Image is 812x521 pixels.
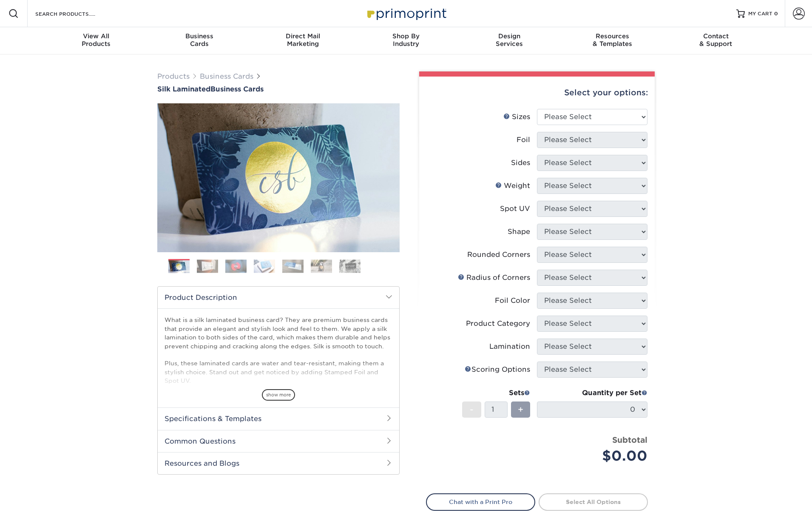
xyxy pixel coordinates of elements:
[561,32,664,40] span: Resources
[157,85,400,93] a: Silk LaminatedBusiness Cards
[355,32,458,40] span: Shop By
[368,256,389,277] img: Business Cards 08
[543,446,647,466] div: $0.00
[251,32,355,40] span: Direct Mail
[148,32,251,40] span: Business
[157,85,400,93] h1: Business Cards
[612,435,647,444] strong: Subtotal
[457,32,561,40] span: Design
[148,32,251,48] div: Cards
[457,32,561,48] div: Services
[311,259,332,273] img: Business Cards 06
[470,403,474,416] span: -
[748,10,772,17] span: MY CART
[158,452,399,474] h2: Resources and Blogs
[45,32,148,40] span: View All
[158,430,399,452] h2: Common Questions
[664,32,767,48] div: & Support
[158,407,399,430] h2: Specifications & Templates
[489,342,530,352] div: Lamination
[426,493,535,510] a: Chat with a Print Pro
[158,287,399,308] h2: Product Description
[518,403,523,416] span: +
[251,32,355,48] div: Marketing
[157,72,190,80] a: Products
[561,32,664,48] div: & Templates
[495,296,530,306] div: Foil Color
[467,250,530,260] div: Rounded Corners
[45,27,148,54] a: View AllProducts
[197,259,218,273] img: Business Cards 02
[339,259,361,273] img: Business Cards 07
[282,259,304,273] img: Business Cards 05
[168,256,190,277] img: Business Cards 01
[254,259,275,273] img: Business Cards 04
[426,77,648,109] div: Select your options:
[200,72,253,80] a: Business Cards
[465,364,530,375] div: Scoring Options
[157,57,400,299] img: Silk Laminated 01
[774,11,778,17] span: 0
[664,27,767,54] a: Contact& Support
[517,135,530,145] div: Foil
[251,27,355,54] a: Direct MailMarketing
[508,227,530,237] div: Shape
[355,32,458,48] div: Industry
[45,32,148,48] div: Products
[664,32,767,40] span: Contact
[355,27,458,54] a: Shop ByIndustry
[539,493,648,510] a: Select All Options
[511,158,530,168] div: Sides
[165,316,392,454] p: What is a silk laminated business card? They are premium business cards that provide an elegant a...
[262,389,295,401] span: show more
[225,259,247,273] img: Business Cards 03
[148,27,251,54] a: BusinessCards
[466,319,530,329] div: Product Category
[157,85,210,93] span: Silk Laminated
[500,204,530,214] div: Spot UV
[537,388,647,398] div: Quantity per Set
[561,27,664,54] a: Resources& Templates
[458,273,530,283] div: Radius of Corners
[495,181,530,191] div: Weight
[462,388,530,398] div: Sets
[34,9,117,19] input: SEARCH PRODUCTS.....
[363,4,449,23] img: Primoprint
[457,27,561,54] a: DesignServices
[503,112,530,122] div: Sizes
